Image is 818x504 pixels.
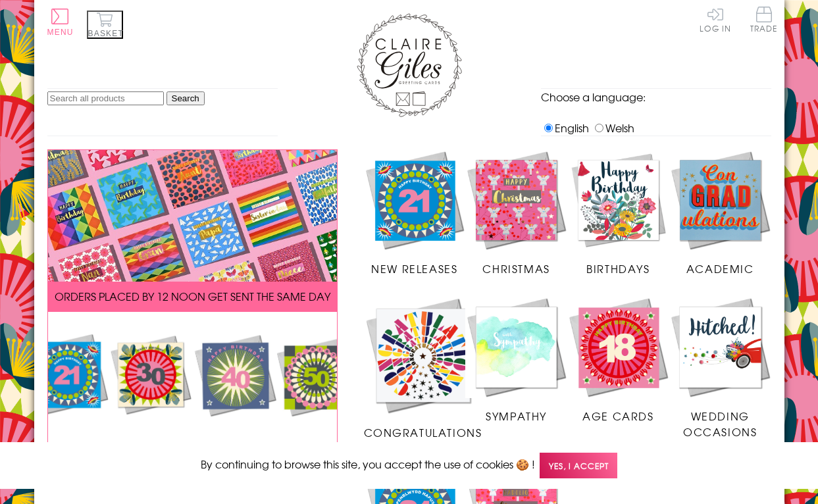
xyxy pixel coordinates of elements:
button: Basket [87,11,123,39]
span: New Releases [371,261,457,276]
a: Birthdays [567,149,669,277]
label: Welsh [592,120,634,136]
a: Academic [669,149,771,277]
a: New Releases [364,149,466,277]
a: Log In [700,7,731,32]
span: Congratulations [364,424,482,440]
span: Menu [47,28,74,37]
input: Welsh [595,124,603,132]
input: Search all products [47,91,164,105]
a: Wedding Occasions [669,296,771,440]
a: Trade [750,7,778,35]
label: English [541,120,589,136]
span: Age Cards [582,408,653,424]
input: Search [166,91,205,105]
input: English [544,124,553,132]
p: Choose a language: [541,89,771,105]
img: Claire Giles Greetings Cards [357,13,462,117]
span: Trade [750,7,778,32]
a: Sympathy [465,296,567,424]
span: Academic [686,261,754,276]
a: Christmas [465,149,567,277]
button: Menu [47,9,74,37]
span: ORDERS PLACED BY 12 NOON GET SENT THE SAME DAY [55,288,330,304]
span: Wedding Occasions [683,408,757,440]
a: Age Cards [567,296,669,424]
span: Christmas [482,261,550,276]
a: Congratulations [364,296,482,440]
span: Yes, I accept [540,453,617,478]
span: Sympathy [486,408,547,424]
span: Birthdays [586,261,650,276]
